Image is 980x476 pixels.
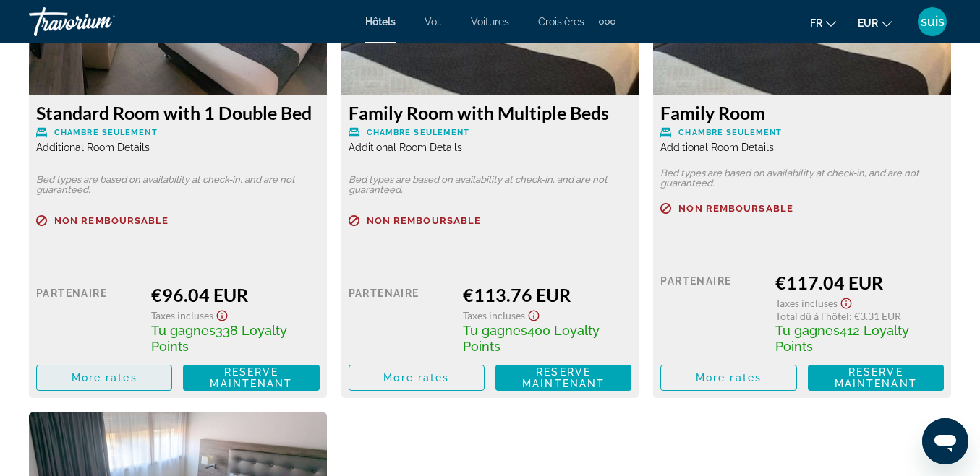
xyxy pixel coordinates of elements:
[36,175,320,195] p: Bed types are based on availability at check-in, and are not guaranteed.
[367,216,482,225] span: Non remboursable
[775,310,849,322] span: Total dû à l'hôtel
[678,204,793,213] span: Non remboursable
[775,310,944,322] div: : €3.31 EUR
[808,365,944,391] button: Reserve maintenant
[425,16,442,27] a: Vol.
[858,12,892,33] button: Changer de devise
[36,102,320,124] h3: Standard Room with 1 Double Bed
[54,216,169,225] span: Non remboursable
[349,102,632,124] h3: Family Room with Multiple Beds
[538,16,584,27] a: Croisières
[660,365,796,391] button: More rates
[660,142,774,153] span: Additional Room Details
[349,175,632,195] p: Bed types are based on availability at check-in, and are not guaranteed.
[349,142,462,153] span: Additional Room Details
[495,365,631,391] button: Reserve maintenant
[29,3,174,40] a: Travorium
[858,17,878,29] font: EUR
[183,365,319,391] button: Reserve maintenant
[660,272,764,354] div: Partenaire
[463,309,525,321] span: Taxes incluses
[922,418,968,464] iframe: Bouton de lancement de la fenêtre de messagerie
[383,372,449,384] span: More rates
[775,272,944,293] div: €117.04 EUR
[151,323,287,354] span: 338 Loyalty Points
[921,14,945,29] font: suis
[525,306,542,322] button: Show Taxes and Fees disclaimer
[838,293,855,310] button: Show Taxes and Fees disclaimer
[213,306,231,322] button: Show Taxes and Fees disclaimer
[367,128,470,137] span: Chambre seulement
[678,128,782,137] span: Chambre seulement
[36,284,140,354] div: Partenaire
[36,142,150,153] span: Additional Room Details
[151,284,320,306] div: €96.04 EUR
[599,10,615,33] button: Éléments de navigation supplémentaires
[349,284,453,354] div: Partenaire
[775,323,909,354] span: 412 Loyalty Points
[775,297,838,309] span: Taxes incluses
[365,16,396,27] a: Hôtels
[660,168,944,189] p: Bed types are based on availability at check-in, and are not guaranteed.
[349,365,485,391] button: More rates
[151,309,213,321] span: Taxes incluses
[810,17,822,29] font: fr
[696,372,762,384] span: More rates
[913,7,951,37] button: Menu utilisateur
[72,372,137,384] span: More rates
[660,102,944,124] h3: Family Room
[210,366,292,389] span: Reserve maintenant
[775,323,840,338] span: Tu gagnes
[835,366,917,389] span: Reserve maintenant
[36,365,172,391] button: More rates
[463,284,631,306] div: €113.76 EUR
[54,128,158,137] span: Chambre seulement
[151,323,216,338] span: Tu gagnes
[463,323,600,354] span: 400 Loyalty Points
[810,12,836,33] button: Changer de langue
[463,323,527,338] span: Tu gagnes
[522,366,605,389] span: Reserve maintenant
[471,16,509,27] a: Voitures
